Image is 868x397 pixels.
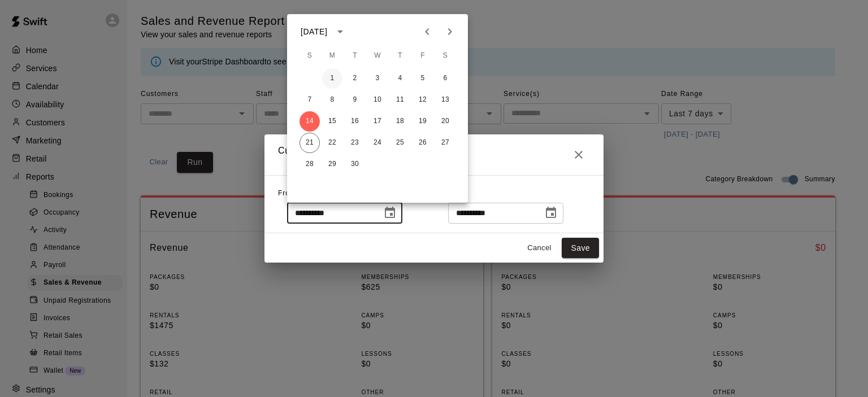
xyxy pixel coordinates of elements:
[439,20,461,43] button: Next month
[562,238,599,259] button: Save
[301,26,327,38] div: [DATE]
[567,143,590,166] button: Close
[345,111,365,132] button: 16
[390,68,410,89] button: 4
[322,154,342,174] button: 29
[322,133,342,153] button: 22
[413,45,433,67] span: Friday
[367,90,388,110] button: 10
[435,133,455,153] button: 27
[278,189,315,197] span: From Date
[322,68,342,89] button: 1
[540,202,562,224] button: Choose date, selected date is Sep 21, 2025
[345,68,365,89] button: 2
[413,90,433,110] button: 12
[345,133,365,153] button: 23
[390,111,410,132] button: 18
[300,133,320,153] button: 21
[413,111,433,132] button: 19
[367,45,388,67] span: Wednesday
[264,134,604,175] h2: Custom Event Date
[413,68,433,89] button: 5
[367,133,388,153] button: 24
[435,90,455,110] button: 13
[345,45,365,67] span: Tuesday
[379,202,401,224] button: Choose date, selected date is Sep 14, 2025
[367,68,388,89] button: 3
[300,111,320,132] button: 14
[435,45,455,67] span: Saturday
[331,22,350,41] button: calendar view is open, switch to year view
[416,20,439,43] button: Previous month
[322,111,342,132] button: 15
[322,90,342,110] button: 8
[300,90,320,110] button: 7
[435,68,455,89] button: 6
[521,239,557,257] button: Cancel
[390,45,410,67] span: Thursday
[322,45,342,67] span: Monday
[345,90,365,110] button: 9
[300,45,320,67] span: Sunday
[390,90,410,110] button: 11
[345,154,365,174] button: 30
[390,133,410,153] button: 25
[300,154,320,174] button: 28
[435,111,455,132] button: 20
[367,111,388,132] button: 17
[413,133,433,153] button: 26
